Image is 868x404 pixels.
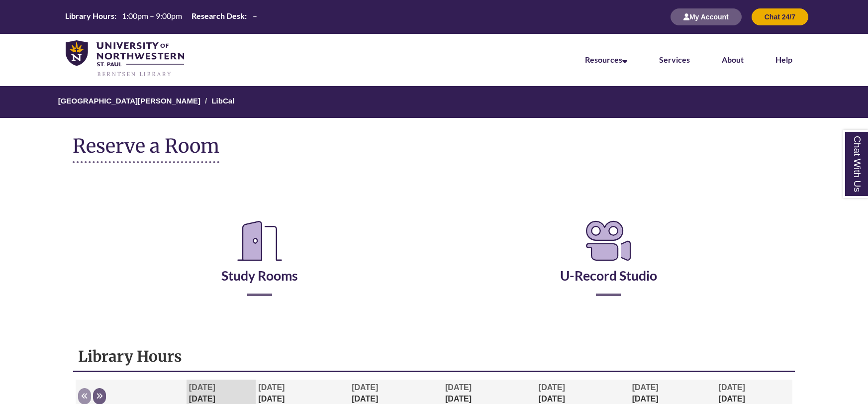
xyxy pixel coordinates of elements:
[221,243,298,284] a: Study Rooms
[258,383,285,392] span: [DATE]
[775,55,792,64] a: Help
[671,12,742,21] a: My Account
[253,11,257,20] span: –
[719,383,745,392] span: [DATE]
[752,8,808,25] button: Chat 24/7
[61,10,118,21] th: Library Hours:
[73,135,219,163] h1: Reserve a Room
[66,40,184,78] img: UNWSP Library Logo
[188,10,248,21] th: Research Desk:
[73,86,795,118] nav: Breadcrumb
[560,243,657,284] a: U-Record Studio
[122,11,182,20] span: 1:00pm – 9:00pm
[659,55,690,64] a: Services
[58,97,200,105] a: [GEOGRAPHIC_DATA][PERSON_NAME]
[539,383,565,392] span: [DATE]
[722,55,744,64] a: About
[671,8,742,25] button: My Account
[73,188,795,325] div: Reserve a Room
[61,10,261,22] table: Hours Today
[352,383,378,392] span: [DATE]
[211,97,234,105] a: LibCal
[752,12,808,21] a: Chat 24/7
[189,383,215,392] span: [DATE]
[445,383,472,392] span: [DATE]
[78,347,790,366] h1: Library Hours
[585,55,627,64] a: Resources
[61,10,261,23] a: Hours Today
[632,383,659,392] span: [DATE]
